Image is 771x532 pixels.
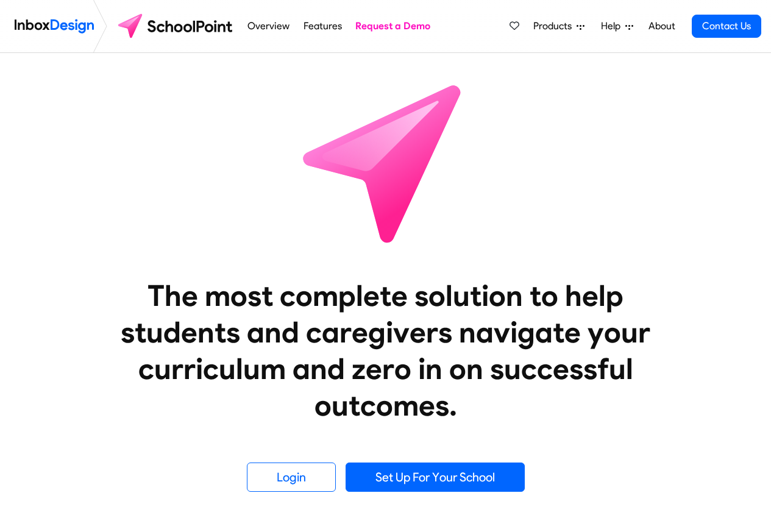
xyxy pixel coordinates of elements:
[300,14,345,38] a: Features
[645,14,678,38] a: About
[112,12,241,41] img: schoolpoint logo
[596,14,638,38] a: Help
[352,14,434,38] a: Request a Demo
[244,14,293,38] a: Overview
[276,53,496,272] img: icon_schoolpoint.svg
[96,277,675,424] heading: The most complete solution to help students and caregivers navigate your curriculum and zero in o...
[601,19,625,34] span: Help
[533,19,577,34] span: Products
[346,463,525,492] a: Set Up For Your School
[692,15,761,38] a: Contact Us
[528,14,589,38] a: Products
[247,463,336,492] a: Login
